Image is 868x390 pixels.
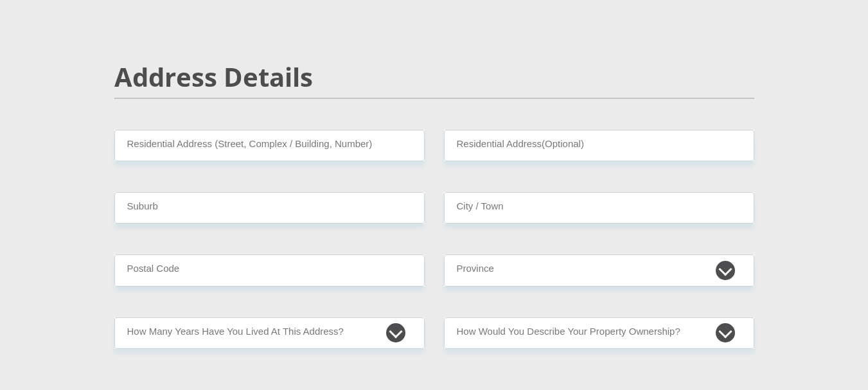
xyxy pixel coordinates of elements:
[444,317,754,349] select: Please select a value
[114,62,754,93] h2: Address Details
[114,192,425,224] input: Suburb
[114,317,425,349] select: Please select a value
[114,130,425,161] input: Valid residential address
[444,192,754,224] input: City
[444,130,754,161] input: Address line 2 (Optional)
[444,254,754,286] select: Please Select a Province
[114,254,425,286] input: Postal Code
